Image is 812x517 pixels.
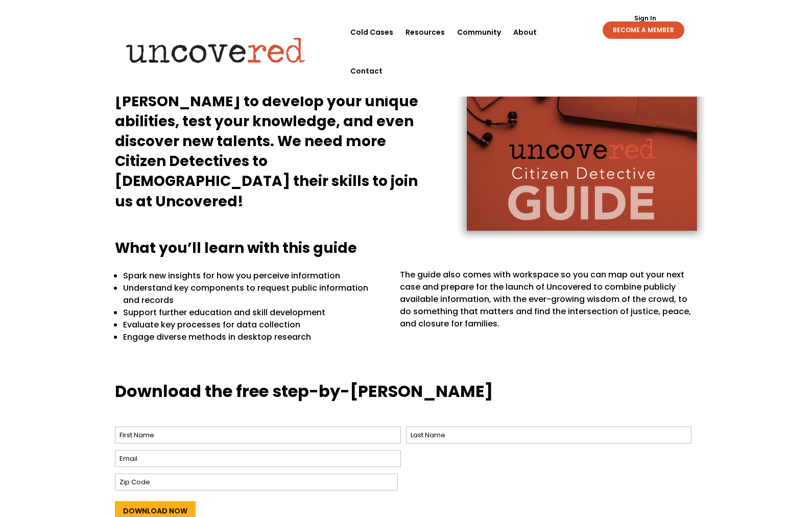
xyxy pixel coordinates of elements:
h3: Download the free step-by-[PERSON_NAME] [115,380,697,408]
input: First Name [115,427,401,443]
p: Support further education and skill development [123,307,386,319]
h4: What you’ll learn with this guide [115,238,697,263]
a: Contact [350,52,383,90]
a: BECOME A MEMBER [603,21,684,39]
h4: We’ve created a step-by-[PERSON_NAME] to develop your unique abilities, test your knowledge, and ... [115,71,431,216]
a: About [513,13,537,52]
p: Spark new insights for how you perceive information [123,270,386,282]
img: Uncovered logo [117,30,314,70]
a: Sign In [629,15,662,21]
input: Zip Code [115,474,398,490]
p: Engage diverse methods in desktop research [123,331,386,343]
span: The guide also comes with workspace so you can map out your next case and prepare for the launch ... [400,269,691,330]
a: Cold Cases [350,13,393,52]
p: Evaluate key processes for data collection [123,319,386,331]
input: Email [115,450,401,467]
a: Community [457,13,501,52]
input: Last Name [406,427,692,443]
a: Resources [405,13,445,52]
p: Understand key components to request public information and records [123,282,386,307]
